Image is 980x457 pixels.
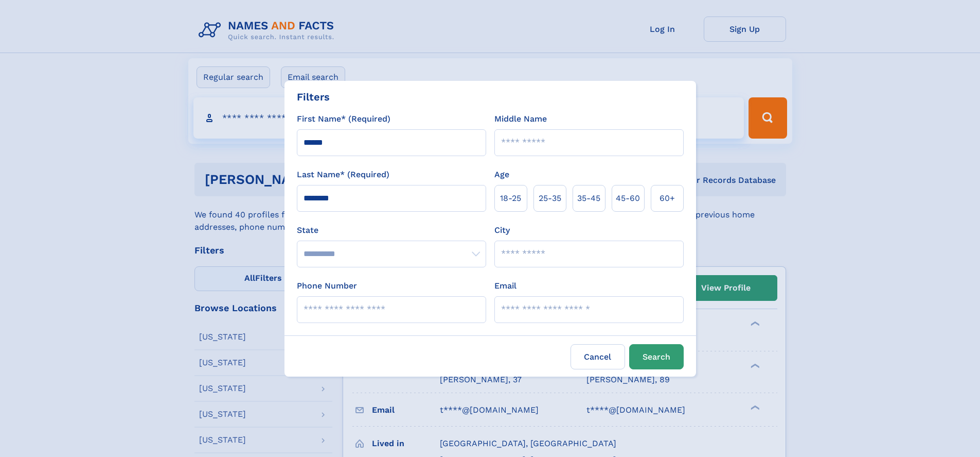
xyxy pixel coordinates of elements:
[616,192,640,205] span: 45‑60
[629,344,684,369] button: Search
[577,192,600,205] span: 35‑45
[494,280,516,292] label: Email
[494,113,547,125] label: Middle Name
[297,89,330,105] div: Filters
[494,224,510,236] label: City
[660,192,675,205] span: 60+
[297,113,390,125] label: First Name* (Required)
[571,344,625,369] label: Cancel
[297,168,389,181] label: Last Name* (Required)
[297,224,486,236] label: State
[539,192,561,205] span: 25‑35
[500,192,521,205] span: 18‑25
[494,168,509,181] label: Age
[297,280,357,292] label: Phone Number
